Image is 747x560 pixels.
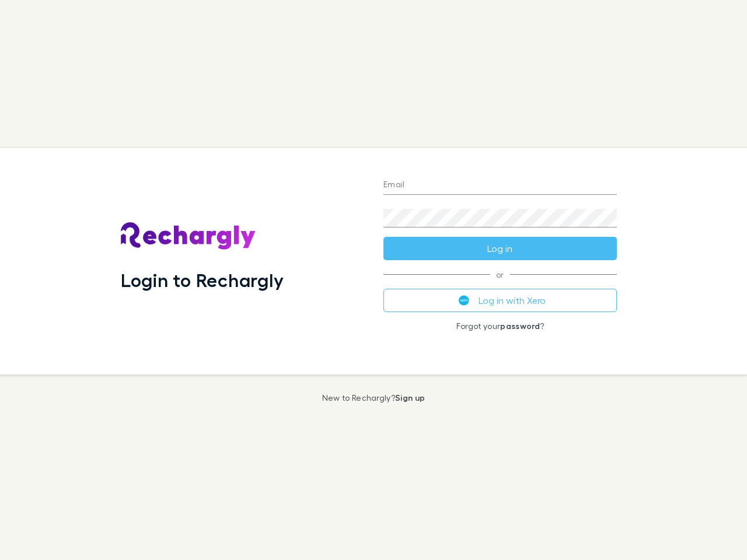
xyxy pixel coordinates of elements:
span: or [383,274,617,275]
p: New to Rechargly? [322,393,425,402]
button: Log in [383,237,617,260]
h1: Login to Rechargly [121,269,284,291]
img: Rechargly's Logo [121,222,256,250]
img: Xero's logo [459,295,469,306]
button: Log in with Xero [383,289,617,312]
a: password [500,321,540,331]
a: Sign up [395,393,425,402]
p: Forgot your ? [383,321,617,331]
